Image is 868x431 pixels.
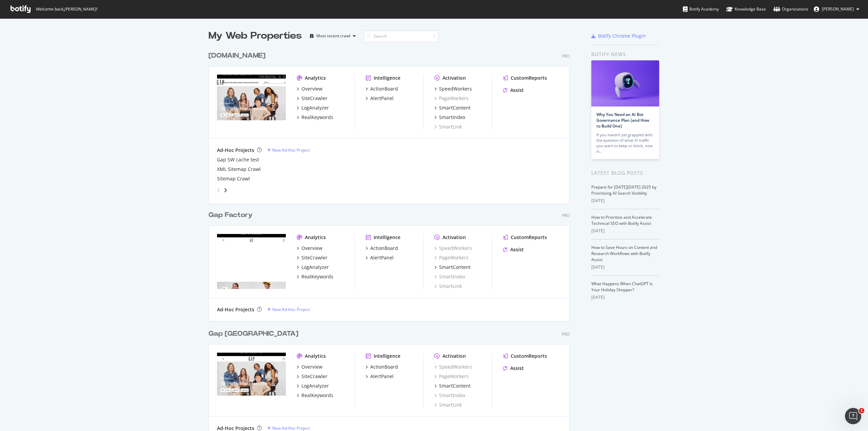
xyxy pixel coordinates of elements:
[267,307,310,312] a: New Ad-Hoc Project
[370,373,394,380] div: AlertPanel
[217,306,254,313] div: Ad-Hoc Projects
[301,85,322,92] div: Overview
[209,210,255,220] a: Gap Factory
[301,364,322,370] div: Overview
[217,166,261,173] div: XML Sitemap Crawl
[434,264,471,271] a: SmartContent
[214,185,223,196] div: angle-left
[591,264,659,270] div: [DATE]
[301,95,328,102] div: SiteCrawler
[366,254,394,261] a: AlertPanel
[442,75,466,81] div: Activation
[503,87,524,94] a: Assist
[209,329,301,339] a: Gap [GEOGRAPHIC_DATA]
[591,33,646,39] a: Botify Chrome Plugin
[366,245,398,252] a: ActionBoard
[510,365,524,372] div: Assist
[267,147,310,153] a: New Ad-Hoc Project
[808,4,865,15] button: [PERSON_NAME]
[209,210,253,220] div: Gap Factory
[434,392,465,399] a: SmartIndex
[434,373,469,380] a: PageWorkers
[503,234,547,241] a: CustomReports
[301,254,328,261] div: SiteCrawler
[439,85,472,92] div: SpeedWorkers
[434,104,471,111] a: SmartContent
[217,75,286,130] img: Gap.com
[591,228,659,234] div: [DATE]
[217,353,286,408] img: Gapcanada.ca
[209,51,265,61] div: [DOMAIN_NAME]
[434,95,469,102] a: PageWorkers
[591,51,659,58] div: Botify news
[562,331,570,337] div: Pro
[297,114,333,121] a: RealKeywords
[503,75,547,81] a: CustomReports
[297,245,322,252] a: Overview
[591,294,659,300] div: [DATE]
[366,364,398,370] a: ActionBoard
[217,175,250,182] a: Sitemap Crawl
[366,85,398,92] a: ActionBoard
[272,425,310,431] div: New Ad-Hoc Project
[297,373,328,380] a: SiteCrawler
[305,234,326,241] div: Analytics
[591,214,652,226] a: How to Prioritize and Accelerate Technical SEO with Botify Assist
[598,33,646,39] div: Botify Chrome Plugin
[272,147,310,153] div: New Ad-Hoc Project
[442,353,466,359] div: Activation
[370,245,398,252] div: ActionBoard
[434,254,469,261] a: PageWorkers
[370,254,394,261] div: AlertPanel
[301,373,328,380] div: SiteCrawler
[503,365,524,372] a: Assist
[439,104,471,111] div: SmartContent
[596,112,649,129] a: Why You Need an AI Bot Governance Plan (and How to Build One)
[591,198,659,204] div: [DATE]
[845,408,861,424] iframe: Intercom live chat
[307,31,358,41] button: Most recent crawl
[301,383,329,389] div: LogAnalyzer
[439,114,465,121] div: SmartIndex
[434,85,472,92] a: SpeedWorkers
[297,264,329,271] a: LogAnalyzer
[370,95,394,102] div: AlertPanel
[773,6,808,13] div: Organizations
[301,114,333,121] div: RealKeywords
[374,353,400,359] div: Intelligence
[434,401,462,408] a: SmartLink
[434,273,465,280] div: SmartIndex
[822,6,854,12] span: Greg M
[267,425,310,431] a: New Ad-Hoc Project
[297,104,329,111] a: LogAnalyzer
[591,184,656,196] a: Prepare for [DATE][DATE] 2025 by Prioritizing AI Search Visibility
[591,60,659,106] img: Why You Need an AI Bot Governance Plan (and How to Build One)
[859,408,864,413] span: 1
[510,246,524,253] div: Assist
[683,6,719,13] div: Botify Academy
[434,114,465,121] a: SmartIndex
[36,6,97,12] span: Welcome back, [PERSON_NAME] !
[297,273,333,280] a: RealKeywords
[301,392,333,399] div: RealKeywords
[434,364,472,370] a: SpeedWorkers
[209,51,268,61] a: [DOMAIN_NAME]
[726,6,766,13] div: Knowledge Base
[316,34,350,38] div: Most recent crawl
[511,75,547,81] div: CustomReports
[272,307,310,312] div: New Ad-Hoc Project
[434,283,462,290] a: SmartLink
[370,85,398,92] div: ActionBoard
[591,281,653,293] a: What Happens When ChatGPT Is Your Holiday Shopper?
[442,234,466,241] div: Activation
[217,234,286,289] img: Gapfactory.com
[217,156,259,163] div: Gap SW cache test
[366,95,394,102] a: AlertPanel
[591,169,659,177] div: Latest Blog Posts
[370,364,398,370] div: ActionBoard
[223,187,228,194] div: angle-right
[217,147,254,154] div: Ad-Hoc Projects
